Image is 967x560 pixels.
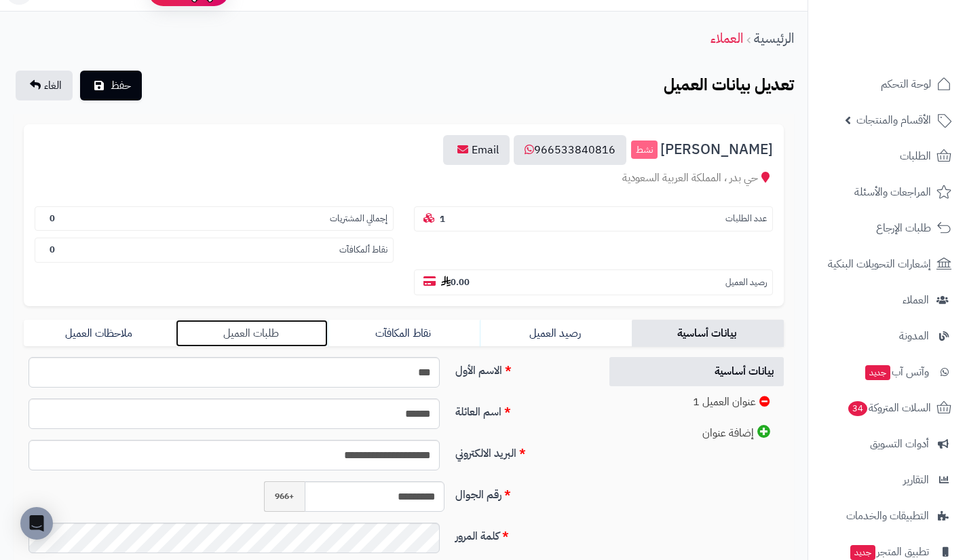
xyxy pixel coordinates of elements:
[440,212,445,225] b: 1
[875,32,954,60] img: logo-2.png
[664,73,794,97] b: تعديل بيانات العميل
[847,398,931,417] span: السلات المتروكة
[328,320,480,347] a: نقاط المكافآت
[828,255,931,274] span: إشعارات التحويلات البنكية
[725,276,767,289] small: رصيد العميل
[330,212,387,225] small: إجمالي المشتريات
[35,170,773,186] div: حي بدر ، المملكة العربية السعودية
[710,28,743,48] a: العملاء
[848,401,868,416] span: 34
[450,440,594,462] label: البريد الالكتروني
[854,183,931,202] span: المراجعات والأسئلة
[609,388,784,417] a: عنوان العميل 1
[450,481,594,503] label: رقم الجوال
[80,71,142,100] button: حفظ
[816,68,959,100] a: لوحة التحكم
[24,320,176,347] a: ملاحظات العميل
[16,71,73,100] a: الغاء
[881,75,931,94] span: لوحة التحكم
[264,481,305,512] span: +966
[816,284,959,316] a: العملاء
[450,357,594,379] label: الاسم الأول
[450,523,594,544] label: كلمة المرور
[816,320,959,352] a: المدونة
[816,176,959,208] a: المراجعات والأسئلة
[176,320,328,347] a: طلبات العميل
[816,212,959,244] a: طلبات الإرجاع
[50,243,55,256] b: 0
[903,291,929,310] span: العملاء
[480,320,632,347] a: رصيد العميل
[339,244,387,257] small: نقاط ألمكافآت
[850,545,875,560] span: جديد
[20,507,53,540] div: Open Intercom Messenger
[443,135,510,165] a: Email
[450,398,594,420] label: اسم العائلة
[44,77,62,94] span: الغاء
[816,140,959,172] a: الطلبات
[632,320,784,347] a: بيانات أساسية
[441,276,470,288] b: 0.00
[754,28,794,48] a: الرئيسية
[725,212,767,225] small: عدد الطلبات
[50,212,55,225] b: 0
[846,506,929,525] span: التطبيقات والخدمات
[864,362,929,381] span: وآتس آب
[816,392,959,424] a: السلات المتروكة34
[111,77,131,94] span: حفظ
[876,219,931,238] span: طلبات الإرجاع
[816,356,959,388] a: وآتس آبجديد
[816,464,959,496] a: التقارير
[631,141,658,160] small: نشط
[856,111,931,130] span: الأقسام والمنتجات
[900,147,931,166] span: الطلبات
[816,248,959,280] a: إشعارات التحويلات البنكية
[609,357,784,386] a: بيانات أساسية
[903,470,929,489] span: التقارير
[816,428,959,460] a: أدوات التسويق
[816,500,959,532] a: التطبيقات والخدمات
[660,142,773,157] span: [PERSON_NAME]
[899,326,929,346] span: المدونة
[865,365,890,380] span: جديد
[514,135,626,165] a: 966533840816
[609,418,784,448] a: إضافة عنوان
[870,434,929,453] span: أدوات التسويق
